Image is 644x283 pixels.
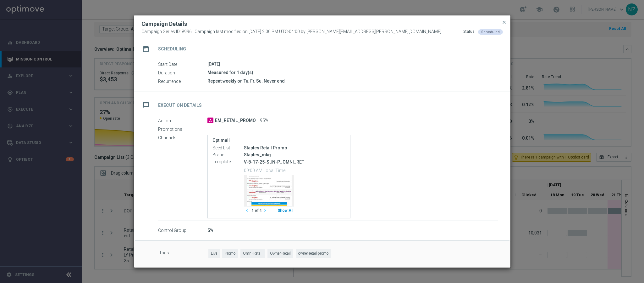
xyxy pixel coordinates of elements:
div: Repeat weekly on Tu, Fr, Su. Never end [207,78,498,84]
label: Start Date [158,61,207,67]
label: Optimail [212,138,345,143]
i: date_range [140,43,151,55]
label: Channels [158,135,207,141]
p: V-8-17-25-SUN-P_OMNI_RET [244,159,345,165]
div: Status: [463,29,476,35]
h2: Execution Details [158,102,202,108]
label: Brand [212,152,244,158]
colored-tag: Scheduled [478,29,503,34]
span: A [207,118,213,123]
div: Measured for 1 day(s) [207,69,498,76]
label: Duration [158,70,207,76]
label: Control Group [158,228,207,234]
label: Template [212,159,244,165]
span: Owner-Retail [267,249,293,258]
div: Staples Retail Promo [244,145,345,151]
i: message [140,100,151,111]
span: Omni-Retail [240,249,265,258]
label: Tags [159,249,208,258]
label: Recurrence [158,78,207,84]
button: Show All [277,206,294,215]
div: Staples_mkg [244,152,345,158]
span: 1 of 4 [252,208,262,213]
button: chevron_left [244,206,252,215]
i: chevron_left [245,208,249,213]
div: [DATE] [207,61,498,67]
span: Live [208,249,220,258]
button: chevron_right [262,206,270,215]
span: close [502,20,507,25]
label: Promotions [158,126,207,132]
span: EM_RETAIL_PROMO [215,118,256,124]
label: Action [158,118,207,124]
span: Promo [222,249,238,258]
label: Seed List [212,145,244,151]
span: owner-retail-promo [296,249,331,258]
div: 5% [207,227,498,234]
span: Scheduled [481,30,500,34]
i: chevron_right [263,208,267,213]
p: 09:00 AM Local Time [244,167,345,173]
h2: Campaign Details [141,20,187,28]
span: Campaign Series ID: 8996 | Campaign last modified on [DATE] 2:00 PM UTC-04:00 by [PERSON_NAME][EM... [141,29,441,35]
span: 95% [260,118,268,124]
h2: Scheduling [158,46,186,52]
